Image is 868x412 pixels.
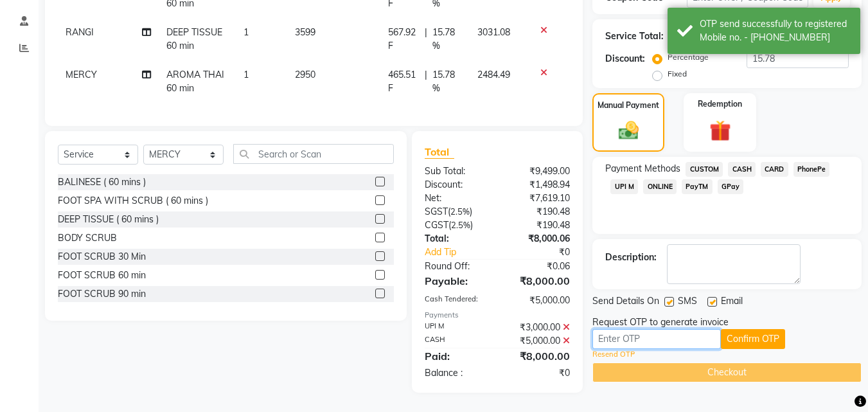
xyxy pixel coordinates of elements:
input: Enter OTP [592,329,721,349]
span: 465.51 F [388,68,420,95]
div: ( ) [415,219,497,232]
span: AROMA THAI 60 min [166,69,224,94]
div: ₹0.06 [497,260,580,273]
div: Round Off: [415,260,497,273]
span: Payment Methods [605,162,680,175]
div: Net: [415,192,497,205]
div: Description: [605,251,657,264]
div: ₹8,000.06 [497,232,580,246]
span: 1 [244,26,249,38]
div: ₹5,000.00 [497,334,580,348]
div: OTP send successfully to registered Mobile no. - 919940498131 [700,17,851,44]
span: 2484.49 [477,69,510,80]
span: MERCY [66,69,97,80]
div: Balance : [415,366,497,380]
span: ONLINE [643,179,677,194]
span: SMS [678,294,697,310]
a: Resend OTP [592,349,635,360]
div: FOOT SCRUB 60 min [58,269,146,282]
div: ₹190.48 [497,219,580,232]
div: Payments [425,310,570,321]
span: 2.5% [451,220,470,230]
span: PhonePe [793,162,830,177]
div: ₹8,000.00 [497,348,580,364]
span: 3031.08 [477,26,510,38]
button: Confirm OTP [721,329,785,349]
div: Discount: [415,178,497,192]
span: 3599 [295,26,315,38]
span: Send Details On [592,294,659,310]
span: 2950 [295,69,315,80]
div: CASH [415,334,497,348]
img: _cash.svg [612,119,645,142]
span: 15.78 % [432,26,462,53]
span: Email [721,294,743,310]
div: Payable: [415,273,497,289]
span: 567.92 F [388,26,420,53]
span: 15.78 % [432,68,462,95]
span: | [425,26,427,53]
span: DEEP TISSUE 60 min [166,26,222,51]
span: CUSTOM [686,162,723,177]
div: ₹190.48 [497,205,580,219]
a: Add Tip [415,246,511,259]
div: ₹5,000.00 [497,294,580,307]
span: CGST [425,219,448,231]
div: ₹1,498.94 [497,178,580,192]
div: Discount: [605,52,645,66]
div: Service Total: [605,30,664,43]
div: ₹0 [497,366,580,380]
span: Total [425,145,454,159]
div: UPI M [415,321,497,334]
div: FOOT SPA WITH SCRUB ( 60 mins ) [58,194,208,208]
div: Cash Tendered: [415,294,497,307]
div: FOOT SCRUB 90 min [58,287,146,301]
div: Sub Total: [415,165,497,178]
div: ₹7,619.10 [497,192,580,205]
div: ( ) [415,205,497,219]
span: RANGI [66,26,94,38]
div: DEEP TISSUE ( 60 mins ) [58,213,159,226]
div: ₹9,499.00 [497,165,580,178]
img: _gift.svg [703,118,738,144]
label: Manual Payment [598,100,659,111]
span: CASH [728,162,756,177]
div: ₹0 [511,246,580,259]
label: Fixed [668,68,687,80]
div: ₹8,000.00 [497,273,580,289]
input: Search or Scan [233,144,394,164]
div: Total: [415,232,497,246]
div: FOOT SCRUB 30 Min [58,250,146,264]
span: GPay [718,179,744,194]
span: CARD [761,162,788,177]
label: Percentage [668,51,709,63]
div: BODY SCRUB [58,231,117,245]
div: Paid: [415,348,497,364]
div: ₹3,000.00 [497,321,580,334]
span: 1 [244,69,249,80]
span: | [425,68,427,95]
div: BALINESE ( 60 mins ) [58,175,146,189]
label: Redemption [698,98,742,110]
div: Request OTP to generate invoice [592,316,729,329]
span: 2.5% [450,206,470,217]
span: UPI M [610,179,638,194]
span: PayTM [682,179,713,194]
span: SGST [425,206,448,217]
